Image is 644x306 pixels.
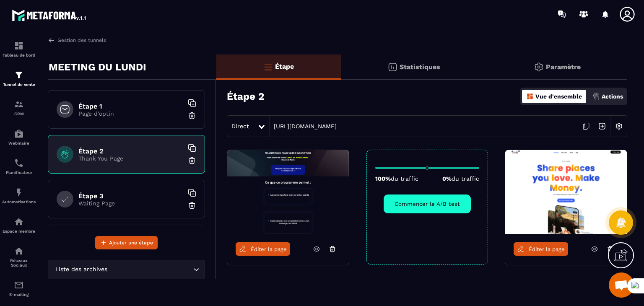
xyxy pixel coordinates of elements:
img: automations [14,129,24,139]
p: Réseaux Sociaux [2,258,36,267]
p: E-mailing [2,292,36,297]
h3: Étape 2 [227,91,264,102]
img: scheduler [14,158,24,168]
span: Éditer la page [251,246,287,252]
img: dashboard-orange.40269519.svg [526,93,534,100]
p: Statistiques [400,63,440,71]
img: bars-o.4a397970.svg [263,62,273,72]
p: Automatisations [2,200,36,204]
img: trash [188,112,196,120]
a: Éditer la page [514,242,568,256]
p: Étape [275,62,294,70]
h6: Étape 2 [78,147,183,155]
a: formationformationTunnel de vente [2,64,36,93]
a: formationformationTableau de bord [2,34,36,64]
img: arrow-next.bcc2205e.svg [594,118,610,134]
a: Ouvrir le chat [609,272,634,298]
p: Paramètre [546,63,581,71]
img: automations [14,187,24,197]
p: Tunnel de vente [2,82,36,87]
input: Search for option [109,265,191,274]
img: stats.20deebd0.svg [387,62,397,72]
a: automationsautomationsAutomatisations [2,181,36,210]
h6: Étape 3 [78,192,183,200]
img: formation [14,99,24,109]
p: Webinaire [2,141,36,145]
p: Page d'optin [78,110,183,117]
img: formation [14,41,24,51]
p: Vue d'ensemble [535,93,582,100]
img: logo [12,8,87,23]
h6: Étape 1 [78,102,183,110]
img: setting-w.858f3a88.svg [611,118,627,134]
a: schedulerschedulerPlanificateur [2,152,36,181]
a: emailemailE-mailing [2,274,36,303]
a: Éditer la page [236,242,290,256]
p: Thank You Page [78,155,183,162]
a: Gestion des tunnels [48,36,106,44]
img: arrow [48,36,55,44]
img: trash [188,156,196,165]
p: 0% [442,175,479,182]
p: CRM [2,112,36,116]
button: Ajouter une étape [95,236,158,249]
span: Éditer la page [529,246,565,252]
img: formation [14,70,24,80]
span: Ajouter une étape [109,239,153,247]
img: social-network [14,246,24,256]
p: MEETING DU LUNDI [49,59,146,75]
img: image [227,150,349,234]
div: Search for option [48,260,205,279]
img: email [14,280,24,290]
p: 100% [375,175,418,182]
button: Commencer le A/B test [384,194,471,213]
p: Espace membre [2,229,36,233]
p: Waiting Page [78,200,183,207]
img: trash [188,201,196,210]
img: actions.d6e523a2.png [592,93,600,100]
span: du traffic [452,175,479,182]
img: setting-gr.5f69749f.svg [534,62,544,72]
a: automationsautomationsWebinaire [2,122,36,152]
img: image [505,150,627,234]
p: Planificateur [2,170,36,175]
img: automations [14,217,24,227]
span: Direct [231,123,249,130]
p: Actions [602,93,623,100]
a: [URL][DOMAIN_NAME] [270,123,337,130]
a: formationformationCRM [2,93,36,122]
p: Tableau de bord [2,53,36,57]
span: du traffic [391,175,418,182]
a: automationsautomationsEspace membre [2,210,36,240]
span: Liste des archives [53,265,109,274]
a: social-networksocial-networkRéseaux Sociaux [2,240,36,274]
